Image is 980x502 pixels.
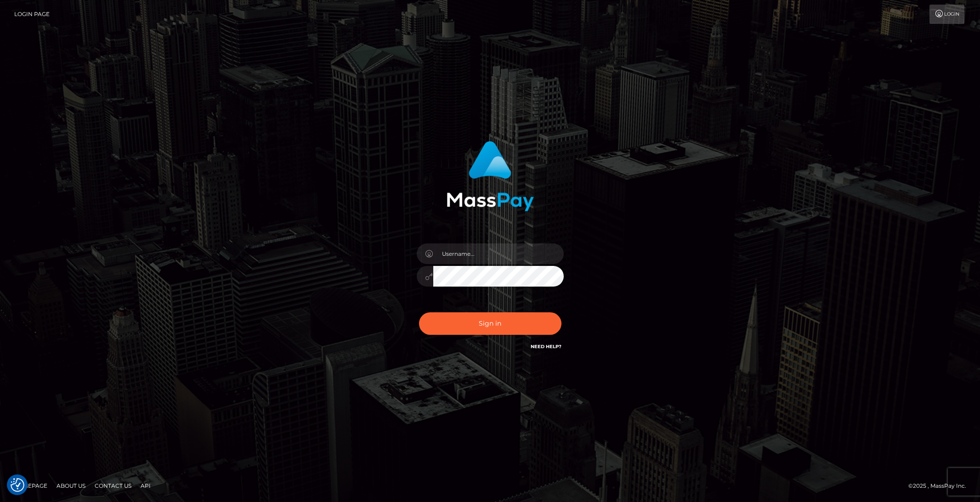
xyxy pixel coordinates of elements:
[531,344,561,350] a: Need Help?
[419,312,561,335] button: Sign in
[11,478,24,492] button: Consent Preferences
[433,243,564,264] input: Username...
[929,5,964,24] a: Login
[447,141,534,211] img: MassPay Login
[137,479,154,493] a: API
[53,479,89,493] a: About Us
[10,479,51,493] a: Homepage
[14,5,50,24] a: Login Page
[908,481,973,491] div: © 2025 , MassPay Inc.
[91,479,135,493] a: Contact Us
[11,478,24,492] img: Revisit consent button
